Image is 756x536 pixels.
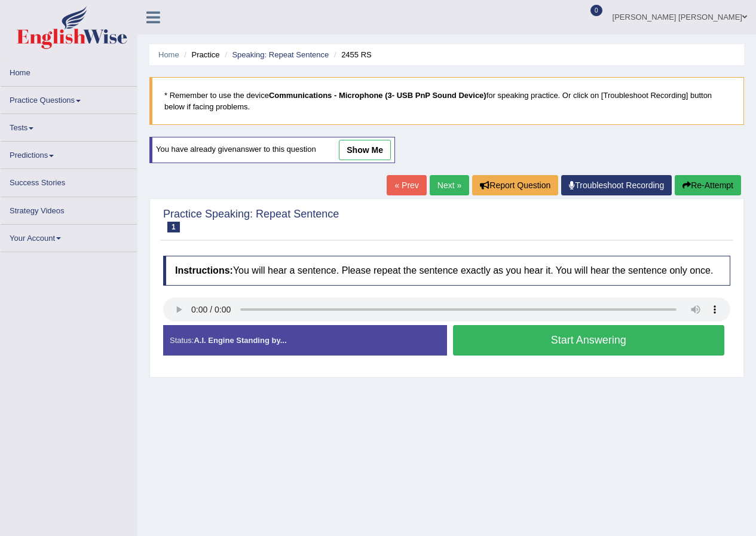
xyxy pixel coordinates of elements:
[232,50,329,59] a: Speaking: Repeat Sentence
[561,175,672,195] a: Troubleshoot Recording
[387,175,426,195] a: « Prev
[430,175,469,195] a: Next »
[453,325,725,356] button: Start Answering
[675,175,741,195] button: Re-Attempt
[163,325,447,356] div: Status:
[149,137,395,163] div: You have already given answer to this question
[149,77,744,125] blockquote: * Remember to use the device for speaking practice. Or click on [Troubleshoot Recording] button b...
[175,265,233,275] b: Instructions:
[1,169,137,192] a: Success Stories
[1,87,137,110] a: Practice Questions
[194,336,286,345] strong: A.I. Engine Standing by...
[181,49,219,60] li: Practice
[590,5,602,16] span: 0
[472,175,558,195] button: Report Question
[339,140,391,160] a: show me
[269,91,486,100] b: Communications - Microphone (3- USB PnP Sound Device)
[163,256,730,286] h4: You will hear a sentence. Please repeat the sentence exactly as you hear it. You will hear the se...
[158,50,179,59] a: Home
[167,222,180,232] span: 1
[163,209,339,232] h2: Practice Speaking: Repeat Sentence
[1,197,137,220] a: Strategy Videos
[1,114,137,137] a: Tests
[1,225,137,248] a: Your Account
[1,59,137,82] a: Home
[1,142,137,165] a: Predictions
[331,49,372,60] li: 2455 RS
